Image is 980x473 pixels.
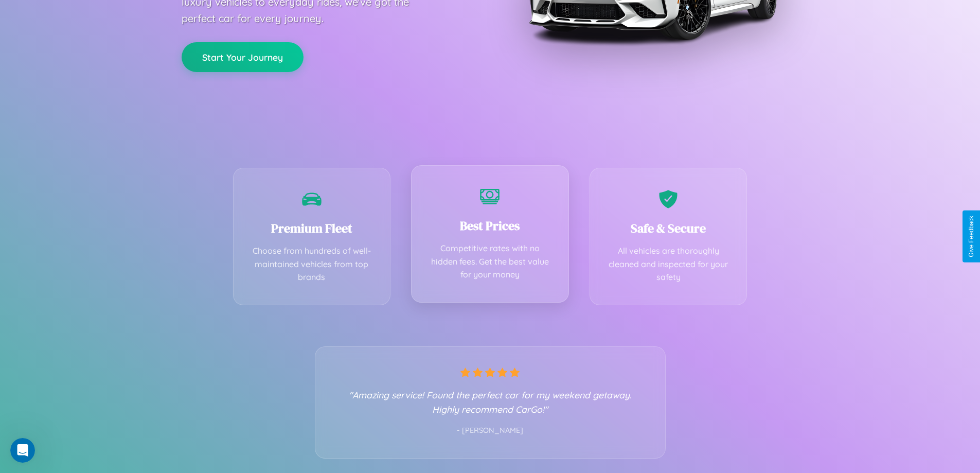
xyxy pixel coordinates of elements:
h3: Safe & Secure [605,220,732,237]
p: Competitive rates with no hidden fees. Get the best value for your money [427,242,553,282]
h3: Premium Fleet [249,220,375,237]
button: Start Your Journey [182,42,304,72]
iframe: Intercom live chat [10,438,35,463]
p: - [PERSON_NAME] [336,424,645,437]
p: All vehicles are thoroughly cleaned and inspected for your safety [605,244,732,284]
p: "Amazing service! Found the perfect car for my weekend getaway. Highly recommend CarGo!" [336,388,645,416]
h3: Best Prices [427,217,553,234]
p: Choose from hundreds of well-maintained vehicles from top brands [249,244,375,284]
div: Give Feedback [968,216,975,257]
